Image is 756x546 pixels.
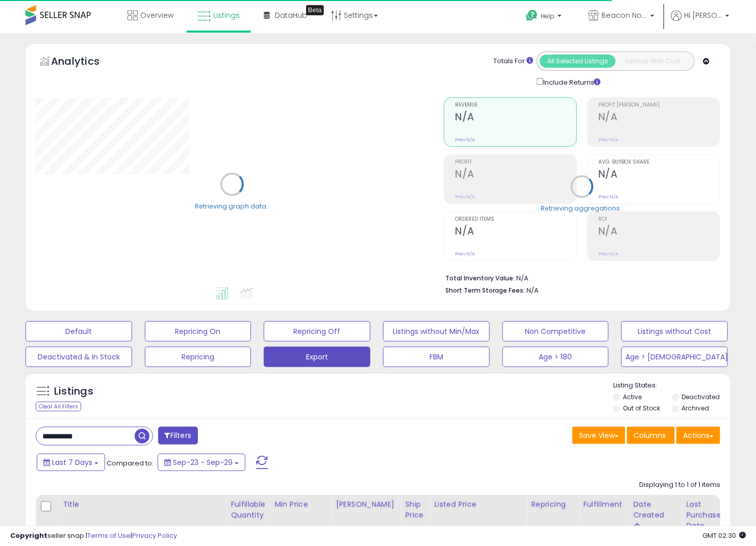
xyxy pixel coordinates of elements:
[493,57,533,66] div: Totals For
[682,393,720,401] label: Deactivated
[274,499,327,510] div: Min Price
[684,10,722,20] span: Hi [PERSON_NAME]
[145,321,251,342] button: Repricing On
[63,499,222,510] div: Title
[633,499,677,521] div: Date Created
[132,531,177,540] a: Privacy Policy
[531,499,574,510] div: Repricing
[541,12,555,20] span: Help
[231,499,266,521] div: Fulfillable Quantity
[614,381,731,391] p: Listing States:
[107,458,154,468] span: Compared to:
[627,427,675,444] button: Columns
[682,404,709,412] label: Archived
[36,402,81,411] div: Clear All Filters
[623,393,642,401] label: Active
[541,204,623,213] div: Retrieving aggregations..
[195,202,269,211] div: Retrieving graph data..
[26,321,132,342] button: Default
[405,499,425,521] div: Ship Price
[621,347,728,367] button: Age > [DEMOGRAPHIC_DATA]
[10,531,177,541] div: seller snap | |
[621,321,728,342] button: Listings without Cost
[158,454,245,471] button: Sep-23 - Sep-29
[502,347,609,367] button: Age > 180
[306,5,324,15] div: Tooltip anchor
[434,499,522,510] div: Listed Price
[87,531,131,540] a: Terms of Use
[383,321,490,342] button: Listings without Min/Max
[634,430,666,440] span: Columns
[140,10,173,20] span: Overview
[525,9,538,22] i: Get Help
[52,457,92,467] span: Last 7 Days
[572,427,625,444] button: Save View
[145,347,251,367] button: Repricing
[336,499,396,510] div: [PERSON_NAME]
[383,347,490,367] button: FBM
[623,404,660,412] label: Out of Stock
[26,347,132,367] button: Deactivated & In Stock
[518,2,572,33] a: Help
[158,427,198,445] button: Filters
[529,76,613,87] div: Include Returns
[639,480,720,490] div: Displaying 1 to 1 of 1 items
[54,384,93,399] h5: Listings
[264,321,370,342] button: Repricing Off
[502,321,609,342] button: Non Competitive
[173,457,233,467] span: Sep-23 - Sep-29
[213,10,240,20] span: Listings
[615,55,691,68] button: Listings With Cost
[671,10,729,33] a: Hi [PERSON_NAME]
[583,499,624,510] div: Fulfillment
[51,54,119,71] h5: Analytics
[686,499,723,542] div: Last Purchase Date (GMT)
[676,427,720,444] button: Actions
[702,531,746,540] span: 2025-10-7 02:30 GMT
[275,10,307,20] span: DataHub
[37,454,105,471] button: Last 7 Days
[264,347,370,367] button: Export
[601,10,647,20] span: Beacon North
[540,55,616,68] button: All Selected Listings
[10,531,47,540] strong: Copyright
